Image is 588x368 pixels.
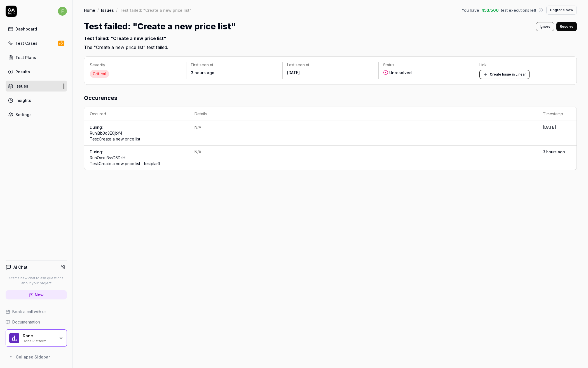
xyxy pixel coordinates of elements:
[101,7,114,13] a: Issues
[84,33,577,51] h2: The "Create a new price list" test failed.
[6,24,67,34] a: Dashboard
[9,333,19,343] img: Done Logo
[90,70,109,78] div: Critical
[23,333,55,338] div: Done
[90,155,160,166] a: RunOaxu3ssD5DsHTest:Create a new price list - testplan1
[6,95,67,106] a: Insights
[6,309,67,315] a: Book a call with us
[6,319,67,325] a: Documentation
[23,338,55,343] div: Done Platform
[556,22,577,31] button: Resolve
[6,276,67,286] p: Start a new chat to ask questions about your project
[501,7,536,13] span: test executions left
[191,70,214,75] time: 3 hours ago
[90,131,140,141] a: RunjBb3q3E0jbY4Test:Create a new price list
[15,55,36,60] div: Test Plans
[116,7,118,13] div: /
[58,7,67,16] span: f
[6,109,67,120] a: Settings
[84,94,577,102] h3: Occurences
[481,7,499,13] span: 453 / 500
[12,319,40,325] span: Documentation
[90,62,182,68] p: Severity
[462,7,479,13] span: You have
[84,7,95,13] a: Home
[84,107,189,121] th: Occured
[12,309,46,315] span: Book a call with us
[84,20,236,33] h1: Test failed: "Create a new price list"
[536,22,554,31] button: Ignore
[13,264,27,270] h4: AI Chat
[15,83,28,89] div: Issues
[97,7,99,13] div: /
[479,62,566,68] p: Link
[189,107,538,121] th: Details
[120,7,191,13] div: Test failed: "Create a new price list"
[546,6,577,15] button: Upgrade Now
[16,354,50,360] span: Collapse Sidebar
[15,40,38,46] div: Test Cases
[15,97,31,103] div: Insights
[537,107,577,121] th: Timestamp
[6,329,67,347] button: Done LogoDoneDone Platform
[6,290,67,299] a: New
[195,124,532,130] div: N/A
[15,69,30,75] div: Results
[84,146,189,170] td: During:
[287,62,374,68] p: Last seen at
[6,351,67,362] button: Collapse Sidebar
[383,62,470,68] p: Status
[15,26,37,32] div: Dashboard
[58,6,67,17] button: f
[191,62,278,68] p: First seen at
[287,70,300,75] time: [DATE]
[6,66,67,77] a: Results
[84,35,284,44] div: Test failed: "Create a new price list"
[6,81,67,92] a: Issues
[6,38,67,49] a: Test Cases
[543,149,565,154] time: 3 hours ago
[479,70,530,79] button: Create Issue in Linear
[383,70,470,76] div: Unresolved
[6,52,67,63] a: Test Plans
[543,125,556,130] time: [DATE]
[35,292,44,298] span: New
[15,112,32,118] div: Settings
[84,121,189,146] td: During:
[195,149,532,155] div: N/A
